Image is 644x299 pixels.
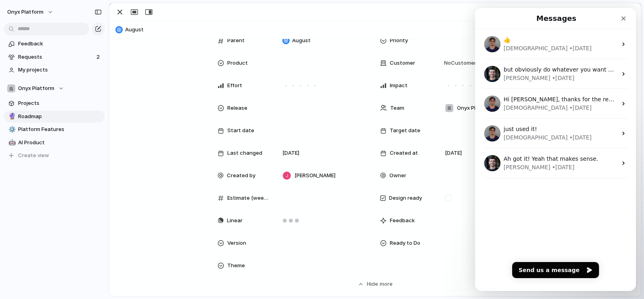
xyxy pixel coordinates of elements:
button: Create view [4,149,105,162]
a: Requests2 [4,51,105,63]
img: Profile image for Christian [9,88,25,104]
span: Start date [227,127,254,135]
a: Feedback [4,38,105,50]
span: just used it! [29,118,62,124]
button: ⚙️ [7,125,15,133]
span: [PERSON_NAME] [294,172,335,180]
div: [PERSON_NAME] [29,155,75,164]
div: ⚙️ [8,125,14,134]
div: • [DATE] [77,155,99,164]
span: Team [390,104,404,112]
div: • [DATE] [94,96,117,104]
span: Customer [390,59,415,67]
div: [DEMOGRAPHIC_DATA] [29,125,93,134]
span: Feedback [18,40,102,48]
a: ⚙️Platform Features [4,123,105,135]
span: August [292,37,311,45]
span: Roadmap [18,113,102,121]
div: [PERSON_NAME] [29,66,75,74]
span: Onyx Platform [457,104,493,112]
span: Estimate (weeks) [227,194,269,202]
span: Version [227,239,246,247]
button: August [113,23,637,36]
span: Projects [18,99,102,107]
span: Theme [227,262,245,270]
span: Design ready [389,194,422,202]
button: 🔮 [7,113,15,121]
span: Created by [227,172,255,180]
button: 🤖 [7,139,15,147]
div: 🔮 [8,112,14,121]
img: Profile image for Simon [9,147,25,163]
span: Create view [18,152,49,160]
span: but obviously do whatever you want b/c it's your app! [GEOGRAPHIC_DATA]. [29,58,243,65]
button: Onyx Platform [4,6,58,18]
button: Send us a message [37,254,124,270]
span: No Customer [442,59,476,67]
div: 🤖 [8,138,14,147]
button: Onyx Platform [4,82,105,94]
span: 2 [97,53,101,61]
span: Effort [227,82,242,90]
span: [DATE] [282,149,299,157]
span: Target date [390,127,420,135]
div: • [DATE] [77,66,99,74]
span: Onyx Platform [7,8,43,16]
span: Onyx Platform [18,84,54,92]
span: Priority [390,37,408,45]
span: Platform Features [18,125,102,133]
span: AI Product [18,139,102,147]
iframe: Intercom live chat [475,8,636,291]
span: Release [227,104,247,112]
span: more [380,280,393,288]
div: [DEMOGRAPHIC_DATA] [29,96,93,104]
span: Last changed [227,149,262,157]
a: Projects [4,97,105,109]
span: Product [227,59,248,67]
span: Parent [227,37,245,45]
a: 🔮Roadmap [4,111,105,123]
span: [DATE] [445,149,462,157]
a: 🤖AI Product [4,137,105,149]
span: Feedback [390,217,415,225]
a: My projects [4,64,105,76]
span: Requests [18,53,94,61]
span: Ready to Do [390,239,420,247]
span: My projects [18,66,102,74]
span: Owner [389,172,406,180]
span: Hi [PERSON_NAME], thanks for the report, this should be working, let us look into this for you [29,88,291,94]
button: Hidemore [218,277,533,291]
span: Created at [390,149,418,157]
span: August [125,26,637,34]
span: Ah got it! Yeah that makes sense. [29,147,123,154]
img: Profile image for Christian [9,117,25,133]
span: Impact [390,82,407,90]
span: Linear [227,217,243,225]
div: • [DATE] [94,125,117,134]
